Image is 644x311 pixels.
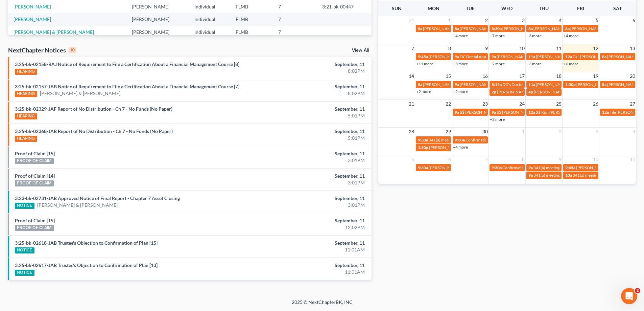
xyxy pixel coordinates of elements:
[453,33,468,38] a: +4 more
[555,100,562,108] span: 25
[15,195,180,201] a: 3:23-bk-02731-JAB Approved Notice of Final Report - Chapter 7 Asset Closing
[492,54,496,59] span: 9a
[602,110,609,115] span: 12a
[558,128,562,136] span: 2
[423,26,455,31] span: [PERSON_NAME]
[536,54,637,59] span: [PERSON_NAME] - search Brevard County clerk of courts
[411,44,415,52] span: 7
[497,89,597,94] span: [PERSON_NAME] [EMAIL_ADDRESS][DOMAIN_NAME]
[607,54,644,59] span: [PERSON_NAME]???
[595,16,599,24] span: 5
[565,54,572,59] span: 12a
[126,26,189,38] td: [PERSON_NAME]
[573,54,612,59] span: Call [PERSON_NAME]
[253,179,365,186] div: 3:01PM
[253,157,365,164] div: 3:01PM
[14,4,51,9] a: [PERSON_NAME]
[592,100,599,108] span: 26
[189,13,230,26] td: Individual
[253,112,365,119] div: 5:01PM
[536,110,607,115] span: $$ Run [PERSON_NAME] payment $400
[527,61,542,66] a: +3 more
[519,72,525,80] span: 17
[528,82,535,87] span: 11a
[189,0,230,13] td: Individual
[273,0,317,13] td: 7
[453,145,468,150] a: +4 more
[528,26,533,31] span: 8a
[15,128,173,134] a: 3:25-bk-02368-JAB Report of No Distribution - Ch 7 - No Funds (No Paper)
[455,110,459,115] span: 9a
[521,16,525,24] span: 3
[533,165,599,170] span: 341(a) meeting for [PERSON_NAME]
[408,72,415,80] span: 14
[15,84,239,89] a: 3:25-bk-02157-JAB Notice of Requirement to File a Certification About a Financial Management Cour...
[502,82,566,87] span: DC's Doctors Appt - Annual Physical
[455,137,465,142] span: 9:30a
[482,128,488,136] span: 30
[534,89,602,94] span: [PERSON_NAME] [PHONE_NUMBER]
[418,137,428,142] span: 9:30a
[448,155,452,163] span: 6
[482,100,488,108] span: 23
[253,106,365,112] div: September, 11
[595,128,599,136] span: 3
[253,90,365,97] div: 8:02PM
[460,26,492,31] span: [PERSON_NAME]
[15,106,172,112] a: 3:25-bk-02329-JAF Report of No Distribution - Ch 7 - No Funds (No Paper)
[564,33,578,38] a: +4 more
[484,44,488,52] span: 9
[565,26,570,31] span: 8a
[453,89,468,94] a: +2 more
[635,288,640,293] span: 2
[445,100,452,108] span: 22
[15,203,34,209] div: NOTICE
[15,113,37,119] div: HEARING
[501,5,512,11] span: Wed
[539,5,549,11] span: Thu
[15,151,55,156] a: Proof of Claim [15]
[592,72,599,80] span: 19
[408,128,415,136] span: 28
[15,262,158,268] a: 3:25-bk-02617-JAB Trustee's Objection to Confirmation of Plan [13]
[253,173,365,179] div: September, 11
[502,26,606,31] span: [PERSON_NAME] & [PERSON_NAME] [PHONE_NUMBER]
[429,145,524,150] span: [PERSON_NAME] FC Hearing-[GEOGRAPHIC_DATA]
[15,173,55,179] a: Proof of Claim [14]
[411,155,415,163] span: 5
[418,145,428,150] span: 1:30p
[253,128,365,135] div: September, 11
[445,128,452,136] span: 29
[602,82,606,87] span: 8a
[455,26,459,31] span: 8a
[629,72,636,80] span: 20
[460,110,522,115] span: $$ [PERSON_NAME] last payment?
[230,26,273,38] td: FLMB
[15,69,37,75] div: HEARING
[448,16,452,24] span: 1
[621,288,637,304] iframe: Intercom live chat
[14,29,94,35] a: [PERSON_NAME] & [PERSON_NAME]
[565,173,572,178] span: 10a
[15,158,54,164] div: PROOF OF CLAIM
[273,13,317,26] td: 7
[519,100,525,108] span: 24
[253,224,365,231] div: 12:02PM
[455,54,459,59] span: 9a
[408,16,415,24] span: 31
[253,83,365,90] div: September, 11
[460,82,528,87] span: [PERSON_NAME] [PHONE_NUMBER]
[126,13,189,26] td: [PERSON_NAME]
[502,165,579,170] span: Confirmation hearing for [PERSON_NAME]
[253,150,365,157] div: September, 11
[558,155,562,163] span: 9
[455,82,459,87] span: 9a
[418,82,422,87] span: 8a
[14,16,51,22] a: [PERSON_NAME]
[528,89,533,94] span: 4p
[37,202,118,208] a: [PERSON_NAME] & [PERSON_NAME]
[445,72,452,80] span: 15
[565,165,575,170] span: 9:45a
[418,26,422,31] span: 8a
[592,155,599,163] span: 10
